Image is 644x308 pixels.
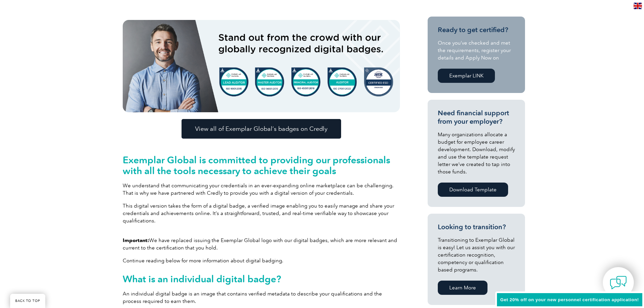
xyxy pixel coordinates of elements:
[438,281,487,295] a: Learn More
[123,202,400,224] p: This digital version takes the form of a digital badge, a verified image enabling you to easily m...
[438,183,508,197] a: Download Template
[123,237,400,252] p: We have replaced issuing the Exemplar Global logo with our digital badges, which are more relevan...
[123,155,400,176] h2: Exemplar Global is committed to providing our professionals with all the tools necessary to achie...
[438,69,495,83] a: Exemplar LINK
[438,131,515,175] p: Many organizations allocate a budget for employee career development. Download, modify and use th...
[634,3,642,9] img: en
[438,223,515,231] h3: Looking to transition?
[123,257,400,264] p: Continue reading below for more information about digital badging.
[182,119,341,139] a: View all of Exemplar Global’s badges on Credly
[123,20,400,112] img: badges
[610,274,627,291] img: contact-chat.png
[500,297,639,302] span: Get 20% off on your new personnel certification application!
[438,26,515,34] h3: Ready to get certified?
[123,274,400,284] h2: What is an individual digital badge?
[438,109,515,126] h3: Need financial support from your employer?
[123,237,149,243] strong: Important:
[10,294,45,308] a: BACK TO TOP
[438,236,515,274] p: Transitioning to Exemplar Global is easy! Let us assist you with our certification recognition, c...
[123,182,400,197] p: We understand that communicating your credentials in an ever-expanding online marketplace can be ...
[438,39,515,62] p: Once you’ve checked and met the requirements, register your details and Apply Now on
[195,126,328,132] span: View all of Exemplar Global’s badges on Credly
[123,290,400,305] p: An individual digital badge is an image that contains verified metadata to describe your qualific...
